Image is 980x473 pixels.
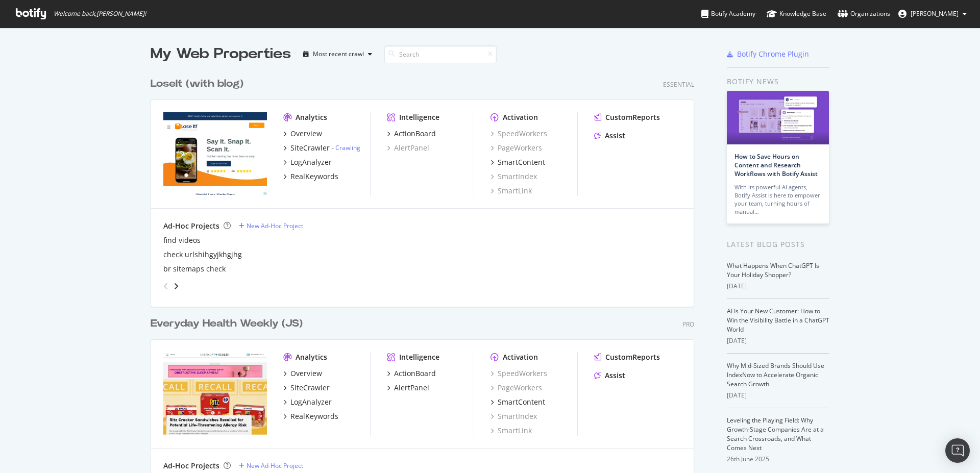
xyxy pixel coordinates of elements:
[239,221,303,230] a: New Ad-Hoc Project
[767,9,826,19] div: Knowledge Base
[296,112,327,122] div: Analytics
[491,171,537,182] a: SmartIndex
[313,51,364,57] div: Most recent crawl
[727,239,829,250] div: Latest Blog Posts
[290,143,330,153] div: SiteCrawler
[737,49,809,59] div: Botify Chrome Plugin
[151,77,248,91] a: LoseIt (with blog)
[387,368,436,379] a: ActionBoard
[163,250,242,260] a: check urlshihgyjkhgjhg
[332,143,360,152] div: -
[54,10,146,18] span: Welcome back, [PERSON_NAME] !
[399,352,439,362] div: Intelligence
[911,9,959,18] span: Ravindra Shirsale
[290,171,338,182] div: RealKeywords
[394,129,436,139] div: ActionBoard
[734,152,818,178] a: How to Save Hours on Content and Research Workflows with Botify Assist
[498,157,545,167] div: SmartContent
[163,461,219,471] div: Ad-Hoc Projects
[387,383,429,393] a: AlertPanel
[290,411,338,421] div: RealKeywords
[498,397,545,407] div: SmartContent
[394,383,429,393] div: AlertPanel
[290,397,332,407] div: LogAnalyzer
[491,411,537,421] a: SmartIndex
[151,316,307,331] a: Everyday Health Weekly (JS)
[335,143,360,152] a: Crawling
[727,76,829,87] div: Botify news
[283,368,322,379] a: Overview
[727,336,829,345] div: [DATE]
[727,282,829,291] div: [DATE]
[491,426,532,436] a: SmartLink
[163,264,226,274] a: br sitemaps check
[163,112,267,195] img: hopetocope.com
[838,9,890,19] div: Organizations
[283,129,322,139] a: Overview
[151,77,243,91] div: LoseIt (with blog)
[594,352,660,362] a: CustomReports
[399,112,439,122] div: Intelligence
[594,370,625,381] a: Assist
[491,186,532,196] a: SmartLink
[491,397,545,407] a: SmartContent
[663,80,694,89] div: Essential
[173,281,180,291] div: angle-right
[163,221,219,231] div: Ad-Hoc Projects
[727,391,829,400] div: [DATE]
[283,397,332,407] a: LogAnalyzer
[296,352,327,362] div: Analytics
[283,143,360,153] a: SiteCrawler- Crawling
[290,157,332,167] div: LogAnalyzer
[151,316,303,331] div: Everyday Health Weekly (JS)
[491,368,547,379] a: SpeedWorkers
[387,129,436,139] a: ActionBoard
[605,112,660,122] div: CustomReports
[727,49,809,59] a: Botify Chrome Plugin
[283,171,338,182] a: RealKeywords
[727,307,829,334] a: AI Is Your New Customer: How to Win the Visibility Battle in a ChatGPT World
[605,352,660,362] div: CustomReports
[594,112,660,122] a: CustomReports
[491,143,542,153] a: PageWorkers
[384,45,497,63] input: Search
[239,461,303,470] a: New Ad-Hoc Project
[290,368,322,379] div: Overview
[682,320,694,329] div: Pro
[594,131,625,141] a: Assist
[491,129,547,139] a: SpeedWorkers
[283,157,332,167] a: LogAnalyzer
[283,411,338,421] a: RealKeywords
[727,416,824,452] a: Leveling the Playing Field: Why Growth-Stage Companies Are at a Search Crossroads, and What Comes...
[890,6,975,22] button: [PERSON_NAME]
[605,370,625,381] div: Assist
[491,383,542,393] a: PageWorkers
[394,368,436,379] div: ActionBoard
[727,455,829,464] div: 26th June 2025
[701,9,755,19] div: Botify Academy
[290,383,330,393] div: SiteCrawler
[727,361,824,388] a: Why Mid-Sized Brands Should Use IndexNow to Accelerate Organic Search Growth
[247,461,303,470] div: New Ad-Hoc Project
[491,157,545,167] a: SmartContent
[299,46,376,62] button: Most recent crawl
[163,235,201,245] a: find videos
[503,352,538,362] div: Activation
[945,438,970,463] div: Open Intercom Messenger
[727,261,819,279] a: What Happens When ChatGPT Is Your Holiday Shopper?
[734,183,821,216] div: With its powerful AI agents, Botify Assist is here to empower your team, turning hours of manual…
[387,143,429,153] a: AlertPanel
[247,221,303,230] div: New Ad-Hoc Project
[290,129,322,139] div: Overview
